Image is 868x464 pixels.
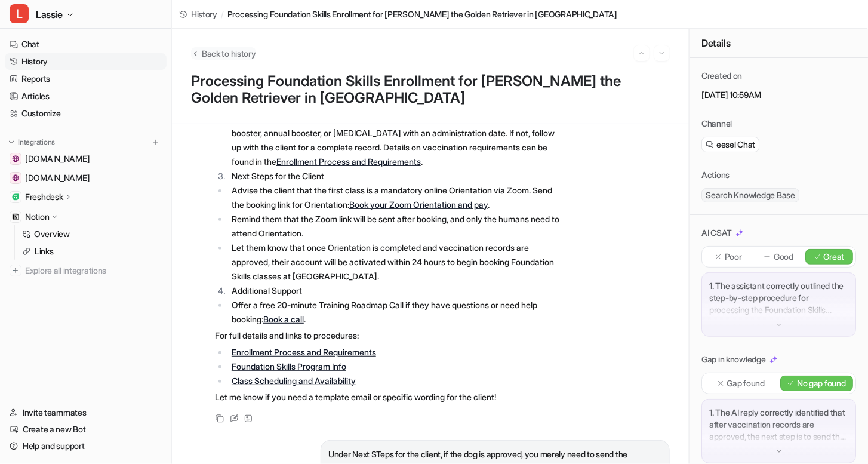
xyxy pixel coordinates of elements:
[152,138,160,146] img: menu_add.svg
[349,199,488,210] a: Book your Zoom Orientation and pay
[7,138,16,146] img: expand menu
[221,8,224,20] span: /
[701,354,766,365] p: Gap in knowledge
[227,8,617,20] span: Processing Foundation Skills Enrollment for [PERSON_NAME] the Golden Retriever in [GEOGRAPHIC_DATA]
[5,404,167,421] a: Invite teammates
[12,213,19,220] img: Notion
[215,390,564,404] p: Let me know if you need a template email or specific wording for the client!
[35,245,54,257] p: Links
[634,45,650,61] button: Go to previous session
[232,361,346,371] a: Foundation Skills Program Info
[228,241,564,284] li: Let them know that once Orientation is completed and vaccination records are approved, their acco...
[17,226,167,242] a: Overview
[824,251,845,263] p: Great
[263,314,304,324] a: Book a call
[25,172,90,184] span: [DOMAIN_NAME]
[25,261,162,280] span: Explore all integrations
[5,53,167,70] a: History
[701,188,799,202] span: Search Knowledge Base
[228,298,564,327] li: Offer a free 20-minute Training Roadmap Call if they have questions or need help booking: .
[25,153,90,165] span: [DOMAIN_NAME]
[191,47,256,60] button: Back to history
[12,174,19,182] img: online.whenhoundsfly.com
[725,251,742,263] p: Poor
[5,88,167,105] a: Articles
[5,170,167,186] a: online.whenhoundsfly.com[DOMAIN_NAME]
[706,140,714,149] img: eeselChat
[36,6,63,23] span: Lassie
[5,105,167,122] a: Customize
[658,48,666,59] img: Next session
[716,139,755,150] span: eesel Chat
[5,150,167,167] a: www.whenhoundsfly.com[DOMAIN_NAME]
[709,280,848,316] p: 1. The assistant correctly outlined the step-by-step procedure for processing the Foundation Skil...
[638,48,646,59] img: Previous session
[701,169,730,181] p: Actions
[215,328,564,343] p: For full details and links to procedures:
[202,47,256,60] span: Back to history
[5,438,167,454] a: Help and support
[5,421,167,438] a: Create a new Bot
[232,347,376,357] a: Enrollment Process and Requirements
[34,228,70,240] p: Overview
[701,70,742,82] p: Created on
[654,45,670,61] button: Go to next session
[690,29,868,58] div: Details
[5,262,167,279] a: Explore all integrations
[179,8,217,20] a: History
[12,155,19,162] img: www.whenhoundsfly.com
[25,211,49,223] p: Notion
[10,4,29,23] span: L
[12,193,19,201] img: Freshdesk
[5,70,167,87] a: Reports
[10,265,21,276] img: explore all integrations
[5,136,59,148] button: Integrations
[5,36,167,53] a: Chat
[228,183,564,212] li: Advise the client that the first class is a mandatory online Orientation via Zoom. Send the booki...
[17,243,167,260] a: Links
[232,376,356,386] a: Class Scheduling and Availability
[25,191,63,203] p: Freshdesk
[709,407,848,443] p: 1. The AI reply correctly identified that after vaccination records are approved, the next step i...
[775,321,783,329] img: down-arrow
[228,112,564,169] li: Ensure the attached vaccination record clearly shows [PERSON_NAME]’s third and final booster, ann...
[191,8,217,20] span: History
[228,169,564,183] li: Next Steps for the Client
[701,118,732,130] p: Channel
[727,377,765,389] p: Gap found
[706,139,755,150] a: eesel Chat
[18,137,55,147] p: Integrations
[228,212,564,241] li: Remind them that the Zoom link will be sent after booking, and only the humans need to attend Ori...
[191,73,670,107] h1: Processing Foundation Skills Enrollment for [PERSON_NAME] the Golden Retriever in [GEOGRAPHIC_DATA]
[228,284,564,298] li: Additional Support
[775,447,783,456] img: down-arrow
[701,227,732,239] p: AI CSAT
[774,251,793,263] p: Good
[797,377,846,389] p: No gap found
[701,89,856,101] p: [DATE] 10:59AM
[276,156,421,167] a: Enrollment Process and Requirements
